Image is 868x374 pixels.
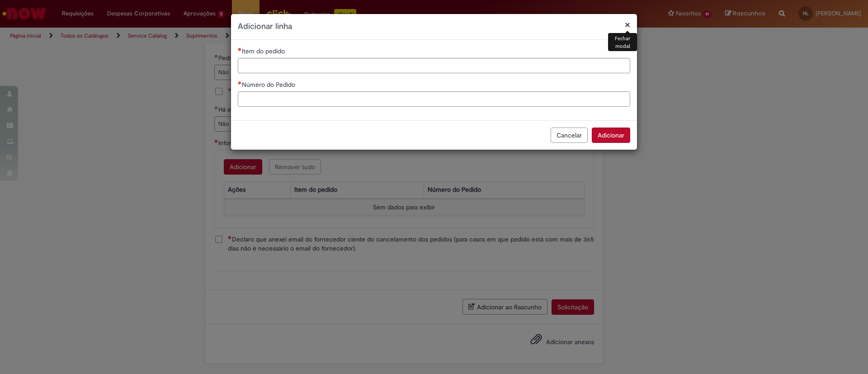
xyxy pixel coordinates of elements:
span: Item do pedido [242,47,287,55]
button: Cancelar [551,128,588,143]
span: Necessários [238,81,242,85]
button: Fechar modal [625,20,630,29]
div: Fechar modal [608,33,637,51]
span: Necessários [238,47,242,51]
button: Adicionar [592,128,630,143]
input: Item do pedido [238,58,630,73]
h2: Adicionar linha [238,21,630,33]
input: Número do Pedido [238,91,630,107]
span: Número do Pedido [242,80,297,89]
